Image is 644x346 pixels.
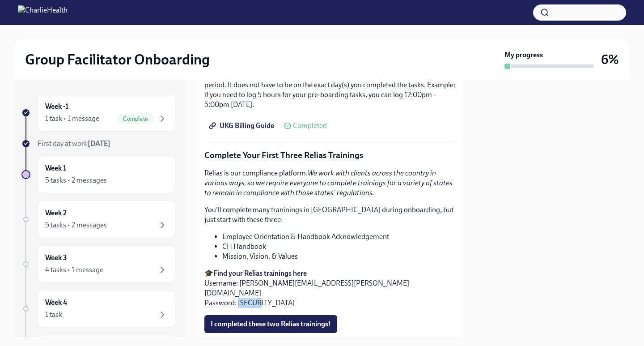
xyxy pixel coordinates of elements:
[204,70,458,110] p: You can log your pre-boarding tasks as "Compliance Tasks" in the current pay period. It does not ...
[204,205,458,225] p: You'll complete many traninings in [GEOGRAPHIC_DATA] during onboarding, but just start with these...
[204,117,280,135] a: UKG Billing Guide
[45,265,103,275] div: 4 tasks • 1 message
[38,139,110,148] span: First day at work
[504,50,543,60] strong: My progress
[45,298,67,308] h6: Week 4
[45,253,67,263] h6: Week 3
[45,163,66,173] h6: Week 1
[204,168,458,198] p: Relias is our compliance platform.
[21,139,175,149] a: First day at work[DATE]
[25,51,210,68] h2: Group Facilitator Onboarding
[21,245,175,283] a: Week 34 tasks • 1 message
[21,290,175,328] a: Week 41 task
[204,150,458,161] p: Complete Your First Three Relias Trainings
[88,139,110,148] strong: [DATE]
[45,310,62,320] div: 1 task
[45,220,107,230] div: 5 tasks • 2 messages
[211,320,331,329] span: I completed these two Relias trainings!
[18,5,68,20] img: CharlieHealth
[45,102,68,111] h6: Week -1
[118,115,153,122] span: Complete
[21,156,175,193] a: Week 15 tasks • 2 messages
[213,269,307,278] a: Find your Relias trainings here
[204,315,337,333] button: I completed these two Relias trainings!
[45,208,67,218] h6: Week 2
[601,51,619,68] h3: 6%
[211,121,274,130] span: UKG Billing Guide
[204,169,453,197] em: We work with clients across the country in various ways, so we require everyone to complete train...
[21,201,175,238] a: Week 25 tasks • 2 messages
[222,232,458,242] li: Employee Orientation & Handbook Acknowledgement
[204,269,458,308] p: 🎓 Username: [PERSON_NAME][EMAIL_ADDRESS][PERSON_NAME][DOMAIN_NAME] Password: [SECURITY_DATA]
[293,122,327,129] span: Completed
[222,242,458,252] li: CH Handbook
[45,175,107,185] div: 5 tasks • 2 messages
[21,94,175,132] a: Week -11 task • 1 messageComplete
[45,114,99,124] div: 1 task • 1 message
[222,252,458,261] li: Mission, Vision, & Values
